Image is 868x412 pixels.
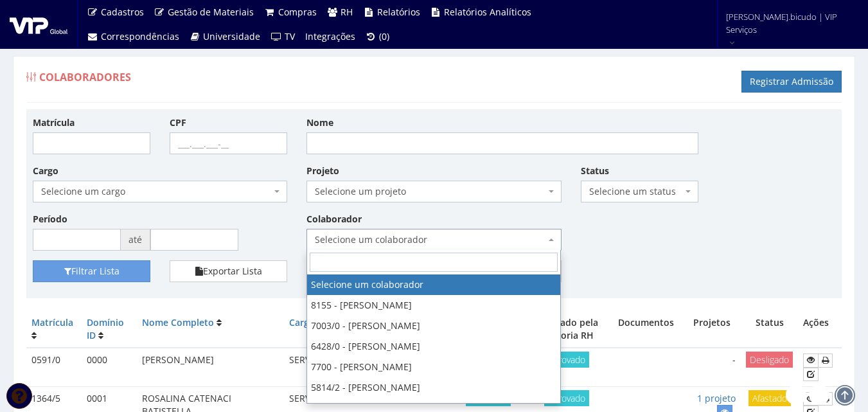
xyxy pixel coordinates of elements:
[33,116,75,129] label: Matrícula
[265,24,300,49] a: TV
[544,390,589,406] span: Aprovado
[33,165,58,177] label: Cargo
[748,390,791,406] span: Afastado
[726,10,851,36] span: [PERSON_NAME].bicudo | VIP Serviços
[300,24,360,49] a: Integrações
[444,6,531,18] span: Relatórios Analíticos
[39,70,131,84] span: Colaboradores
[315,233,545,246] span: Selecione um colaborador
[285,30,295,42] span: TV
[41,185,271,198] span: Selecione um cargo
[682,348,741,386] td: -
[101,30,179,42] span: Correspondências
[307,295,560,316] li: 8155 - [PERSON_NAME]
[289,316,315,328] a: Cargo
[306,213,362,226] label: Colaborador
[142,316,214,328] a: Nome Completo
[341,6,353,18] span: RH
[305,30,355,42] span: Integrações
[170,116,186,129] label: CPF
[741,71,842,93] a: Registrar Admissão
[82,348,137,386] td: 0000
[306,165,339,177] label: Projeto
[306,181,561,202] span: Selecione um projeto
[307,357,560,377] li: 7700 - [PERSON_NAME]
[33,260,150,282] button: Filtrar Lista
[746,352,793,368] span: Desligado
[306,229,561,251] span: Selecione um colaborador
[307,336,560,357] li: 6428/0 - [PERSON_NAME]
[87,316,124,341] a: Domínio ID
[544,352,589,368] span: Aprovado
[589,185,682,198] span: Selecione um status
[377,6,420,18] span: Relatórios
[101,6,144,18] span: Cadastros
[379,30,389,42] span: (0)
[170,260,287,282] button: Exportar Lista
[741,311,798,348] th: Status
[697,392,736,404] a: 1 projeto
[26,348,82,386] td: 0591/0
[137,348,284,386] td: [PERSON_NAME]
[682,311,741,348] th: Projetos
[284,348,393,386] td: SERVIÇOS GERAIS
[610,311,682,348] th: Documentos
[33,181,287,202] span: Selecione um cargo
[307,274,560,295] li: Selecione um colaborador
[360,24,395,49] a: (0)
[307,377,560,398] li: 5814/2 - [PERSON_NAME]
[581,181,698,202] span: Selecione um status
[168,6,254,18] span: Gestão de Materiais
[31,316,73,328] a: Matrícula
[278,6,317,18] span: Compras
[307,316,560,336] li: 7003/0 - [PERSON_NAME]
[121,229,150,251] span: até
[10,15,67,34] img: logo
[203,30,260,42] span: Universidade
[581,165,609,177] label: Status
[82,24,184,49] a: Correspondências
[33,213,67,226] label: Período
[523,311,610,348] th: Aprovado pela Diretoria RH
[306,116,333,129] label: Nome
[170,132,287,154] input: ___.___.___-__
[798,311,842,348] th: Ações
[315,185,545,198] span: Selecione um projeto
[184,24,266,49] a: Universidade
